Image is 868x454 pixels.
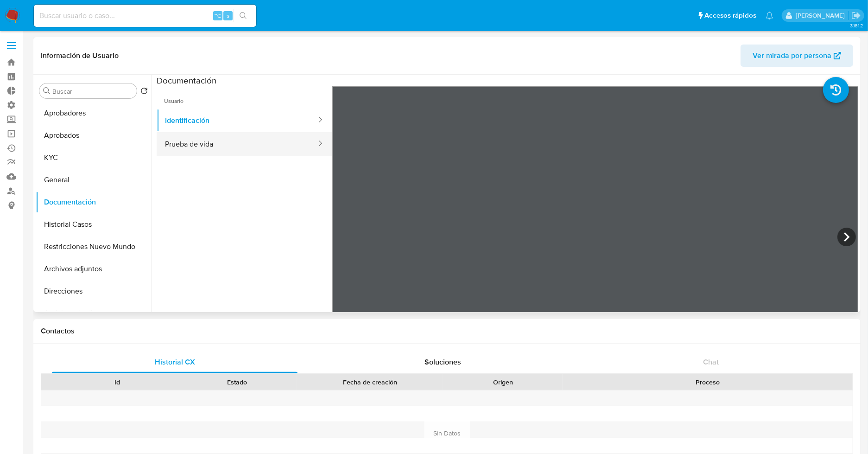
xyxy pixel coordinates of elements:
[41,326,853,336] h1: Contactos
[796,11,848,20] p: jessica.fukman@mercadolibre.com
[184,377,290,387] div: Estado
[36,169,152,191] button: General
[52,87,133,96] input: Buscar
[450,377,556,387] div: Origen
[36,258,152,280] button: Archivos adjuntos
[34,10,256,22] input: Buscar usuario o caso...
[234,9,253,22] button: search-icon
[741,45,853,67] button: Ver mirada por persona
[36,147,152,169] button: KYC
[36,191,152,213] button: Documentación
[36,302,152,325] button: Anticipos de dinero
[424,357,461,367] span: Soluciones
[766,12,773,19] a: Notificaciones
[140,87,148,97] button: Volver al orden por defecto
[753,45,831,67] span: Ver mirada por persona
[704,11,756,20] span: Accesos rápidos
[36,213,152,236] button: Historial Casos
[43,87,51,95] button: Buscar
[36,124,152,147] button: Aprobados
[64,377,171,387] div: Id
[155,357,195,367] span: Historial CX
[41,51,119,60] h1: Información de Usuario
[703,357,719,367] span: Chat
[36,280,152,302] button: Direcciones
[227,11,229,20] span: s
[214,11,221,20] span: ⌥
[36,236,152,258] button: Restricciones Nuevo Mundo
[851,11,861,20] a: Salir
[36,102,152,124] button: Aprobadores
[303,377,437,387] div: Fecha de creación
[569,377,846,387] div: Proceso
